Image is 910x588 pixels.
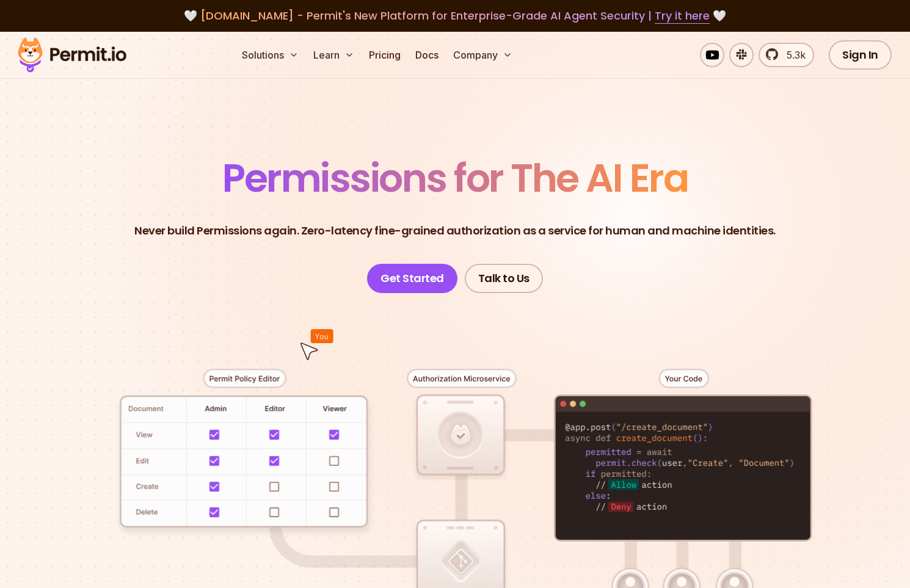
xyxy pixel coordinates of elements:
button: Company [448,43,517,67]
button: Learn [308,43,359,67]
img: Permit logo [12,34,132,76]
a: Try it here [655,8,710,24]
div: 🤍 🤍 [29,7,881,24]
span: [DOMAIN_NAME] - Permit's New Platform for Enterprise-Grade AI Agent Security | [200,8,710,23]
a: 5.3k [759,43,814,67]
a: Docs [410,43,443,67]
p: Never build Permissions again. Zero-latency fine-grained authorization as a service for human and... [134,222,776,239]
span: Permissions for The AI Era [222,151,688,205]
span: 5.3k [779,48,806,62]
button: Solutions [237,43,304,67]
a: Talk to Us [465,264,543,293]
a: Sign In [829,40,892,70]
a: Get Started [367,264,457,293]
a: Pricing [364,43,406,67]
